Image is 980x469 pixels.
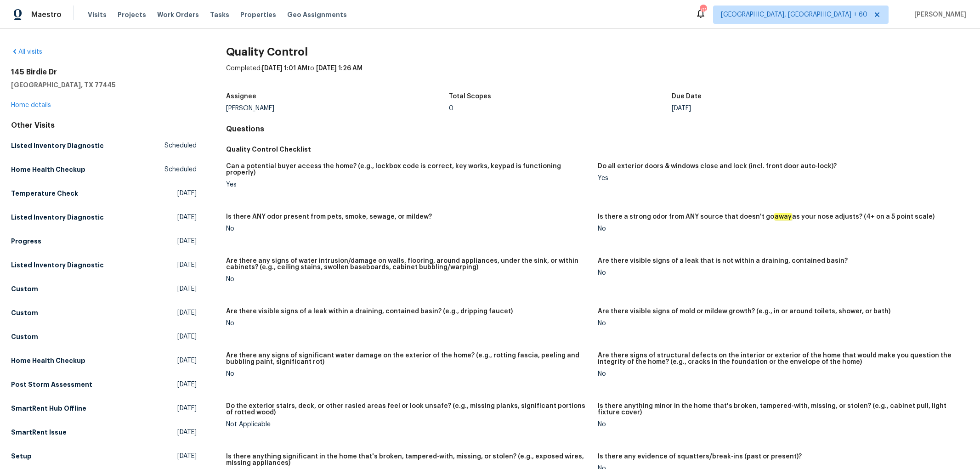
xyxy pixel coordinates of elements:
[11,328,197,345] a: Custom[DATE]
[226,352,590,365] h5: Are there any signs of significant water damage on the exterior of the home? (e.g., rotting fasci...
[240,10,276,19] span: Properties
[11,209,197,226] a: Listed Inventory Diagnostic[DATE]
[700,6,706,15] div: 706
[31,10,62,19] span: Maestro
[226,320,590,327] div: No
[11,141,104,150] h5: Listed Inventory Diagnostic
[11,284,38,294] h5: Custom
[226,258,590,271] h5: Are there any signs of water intrusion/damage on walls, flooring, around appliances, under the si...
[598,258,848,264] h5: Are there visible signs of a leak that is not within a draining, contained basin?
[911,10,966,19] span: [PERSON_NAME]
[11,352,197,369] a: Home Health Checkup[DATE]
[177,260,197,270] span: [DATE]
[88,10,107,19] span: Visits
[11,102,51,108] a: Home details
[226,308,513,315] h5: Are there visible signs of a leak within a draining, contained basin? (e.g., dripping faucet)
[11,257,197,273] a: Listed Inventory Diagnostic[DATE]
[11,400,197,417] a: SmartRent Hub Offline[DATE]
[177,380,197,389] span: [DATE]
[118,10,146,19] span: Projects
[598,163,837,170] h5: Do all exterior doors & windows close and lock (incl. front door auto-lock)?
[177,237,197,246] span: [DATE]
[11,189,78,198] h5: Temperature Check
[598,352,962,365] h5: Are there signs of structural defects on the interior or exterior of the home that would make you...
[177,452,197,461] span: [DATE]
[11,380,92,389] h5: Post Storm Assessment
[721,10,867,19] span: [GEOGRAPHIC_DATA], [GEOGRAPHIC_DATA] + 60
[598,214,935,220] h5: Is there a strong odor from ANY source that doesn't go as your nose adjusts? (4+ on a 5 point scale)
[11,452,32,461] h5: Setup
[226,403,590,416] h5: Do the exterior stairs, deck, or other rasied areas feel or look unsafe? (e.g., missing planks, s...
[11,428,67,437] h5: SmartRent Issue
[598,371,962,377] div: No
[11,213,104,222] h5: Listed Inventory Diagnostic
[226,145,969,154] h5: Quality Control Checklist
[598,421,962,428] div: No
[287,10,347,19] span: Geo Assignments
[177,284,197,294] span: [DATE]
[226,276,590,283] div: No
[11,404,86,413] h5: SmartRent Hub Offline
[164,165,197,174] span: Scheduled
[11,165,85,174] h5: Home Health Checkup
[226,64,969,88] div: Completed: to
[774,213,792,220] em: away
[11,448,197,464] a: Setup[DATE]
[210,11,229,18] span: Tasks
[177,428,197,437] span: [DATE]
[11,260,104,270] h5: Listed Inventory Diagnostic
[262,65,307,72] span: [DATE] 1:01 AM
[177,189,197,198] span: [DATE]
[164,141,197,150] span: Scheduled
[598,270,962,276] div: No
[598,403,962,416] h5: Is there anything minor in the home that's broken, tampered-with, missing, or stolen? (e.g., cabi...
[226,226,590,232] div: No
[11,185,197,202] a: Temperature Check[DATE]
[598,308,890,315] h5: Are there visible signs of mold or mildew growth? (e.g., in or around toilets, shower, or bath)
[11,137,197,154] a: Listed Inventory DiagnosticScheduled
[11,121,197,130] div: Other Visits
[226,93,256,100] h5: Assignee
[11,332,38,341] h5: Custom
[11,305,197,321] a: Custom[DATE]
[11,308,38,317] h5: Custom
[226,371,590,377] div: No
[11,237,41,246] h5: Progress
[11,233,197,249] a: Progress[DATE]
[11,161,197,178] a: Home Health CheckupScheduled
[177,332,197,341] span: [DATE]
[177,404,197,413] span: [DATE]
[449,93,491,100] h5: Total Scopes
[226,453,590,466] h5: Is there anything significant in the home that's broken, tampered-with, missing, or stolen? (e.g....
[11,80,197,90] h5: [GEOGRAPHIC_DATA], TX 77445
[226,214,432,220] h5: Is there ANY odor present from pets, smoke, sewage, or mildew?
[316,65,363,72] span: [DATE] 1:26 AM
[177,356,197,365] span: [DATE]
[157,10,199,19] span: Work Orders
[226,105,449,112] div: [PERSON_NAME]
[11,49,42,55] a: All visits
[226,421,590,428] div: Not Applicable
[177,308,197,317] span: [DATE]
[226,47,969,57] h2: Quality Control
[11,281,197,297] a: Custom[DATE]
[672,93,702,100] h5: Due Date
[11,376,197,393] a: Post Storm Assessment[DATE]
[226,163,590,176] h5: Can a potential buyer access the home? (e.g., lockbox code is correct, key works, keypad is funct...
[598,226,962,232] div: No
[11,424,197,441] a: SmartRent Issue[DATE]
[672,105,895,112] div: [DATE]
[11,356,85,365] h5: Home Health Checkup
[177,213,197,222] span: [DATE]
[226,124,969,134] h4: Questions
[598,320,962,327] div: No
[11,68,197,77] h2: 145 Birdie Dr
[598,175,962,181] div: Yes
[598,453,802,460] h5: Is there any evidence of squatters/break-ins (past or present)?
[226,181,590,188] div: Yes
[449,105,672,112] div: 0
